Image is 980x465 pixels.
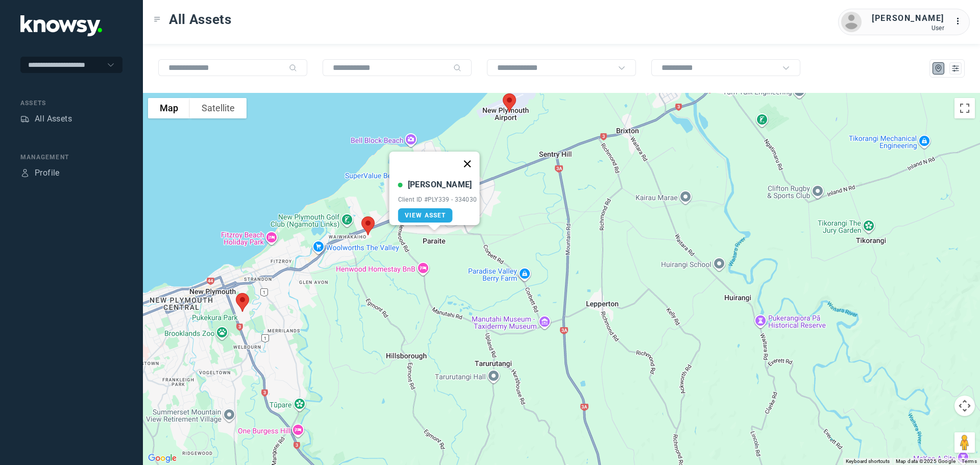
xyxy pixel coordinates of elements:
div: Assets [20,99,122,108]
img: Google [145,452,179,465]
a: Terms (opens in new tab) [962,458,977,464]
button: Keyboard shortcuts [846,458,890,465]
img: Application Logo [20,15,102,36]
div: Client ID #PLY339 - 334030 [398,196,477,203]
a: Open this area in Google Maps (opens a new window) [145,452,179,465]
div: Profile [35,167,60,179]
div: List [951,64,960,73]
div: [PERSON_NAME] [872,12,944,25]
tspan: ... [955,17,965,25]
a: AssetsAll Assets [20,113,72,125]
button: Show street map [148,98,190,118]
span: All Assets [169,10,232,29]
button: Map camera controls [954,396,975,416]
div: Toggle Menu [154,16,161,23]
button: Drag Pegman onto the map to open Street View [954,432,975,453]
div: Management [20,153,122,162]
div: : [954,15,967,29]
span: View Asset [405,212,446,219]
button: Close [455,152,479,176]
div: Map [934,64,943,73]
div: Search [289,64,297,72]
a: ProfileProfile [20,167,60,179]
div: User [872,25,944,32]
div: Search [453,64,461,72]
div: : [954,15,967,28]
a: View Asset [398,208,453,223]
img: avatar.png [841,12,862,32]
div: All Assets [35,113,72,125]
button: Show satellite imagery [190,98,247,118]
div: Profile [20,168,30,178]
span: Map data ©2025 Google [896,458,955,464]
button: Toggle fullscreen view [954,98,975,118]
div: [PERSON_NAME] [408,179,472,191]
div: Assets [20,114,30,124]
